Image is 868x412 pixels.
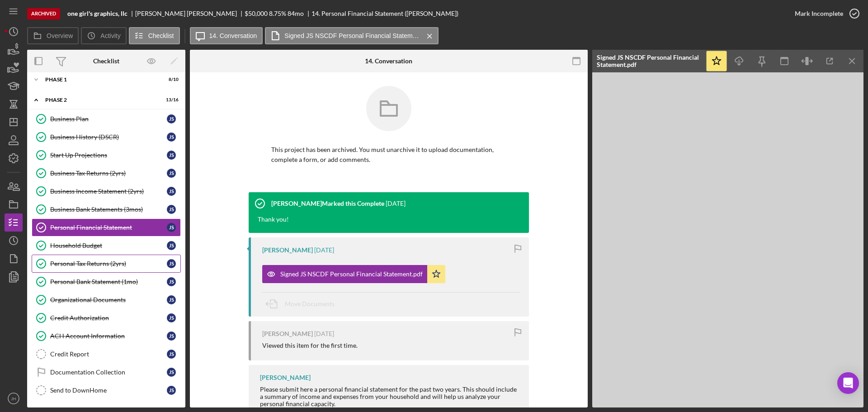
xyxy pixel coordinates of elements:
[27,27,79,44] button: Overview
[32,200,181,218] a: Business Bank Statements (3mos)JS
[5,389,23,407] button: JH
[50,332,167,340] div: ACH Account Information
[32,255,181,273] a: Personal Tax Returns (2yrs)JS
[271,145,506,165] p: This project has been archived. You must unarchive it to upload documentation, complete a form, o...
[167,151,176,160] div: J S
[50,278,167,285] div: Personal Bank Statement (1mo)
[167,259,176,268] div: J S
[249,215,298,233] div: Thank you!
[50,115,167,123] div: Business Plan
[167,114,176,123] div: J S
[32,381,181,399] a: Send to DownHomeJS
[167,205,176,214] div: J S
[50,350,167,358] div: Credit Report
[32,345,181,363] a: Credit ReportJS
[32,164,181,182] a: Business Tax Returns (2yrs)JS
[162,97,179,103] div: 13 / 16
[167,187,176,196] div: J S
[11,396,16,401] text: JH
[314,246,334,254] time: 2022-12-05 19:59
[167,350,176,359] div: J S
[50,152,167,159] div: Start Up Projections
[50,296,167,303] div: Organizational Documents
[280,270,423,278] div: Signed JS NSCDF Personal Financial Statement.pdf
[135,10,245,17] div: [PERSON_NAME] [PERSON_NAME]
[288,10,304,17] div: 84 mo
[167,313,176,322] div: J S
[265,27,439,44] button: Signed JS NSCDF Personal Financial Statement.pdf
[262,265,445,283] button: Signed JS NSCDF Personal Financial Statement.pdf
[271,200,384,207] div: [PERSON_NAME] Marked this Complete
[209,32,257,39] label: 14. Conversation
[32,110,181,128] a: Business PlanJS
[45,77,156,82] div: Phase 1
[245,10,268,17] div: $50,000
[269,10,286,17] div: 8.75 %
[167,277,176,286] div: J S
[837,372,859,394] div: Open Intercom Messenger
[32,182,181,200] a: Business Income Statement (2yrs)JS
[795,5,843,23] div: Mark Incomplete
[167,331,176,341] div: J S
[50,314,167,322] div: Credit Authorization
[27,8,60,19] div: Archived
[262,293,344,315] button: Move Documents
[81,27,126,44] button: Activity
[50,369,167,376] div: Documentation Collection
[50,170,167,177] div: Business Tax Returns (2yrs)
[50,206,167,213] div: Business Bank Statements (3mos)
[386,200,406,207] time: 2022-12-07 19:24
[93,57,119,65] div: Checklist
[50,387,167,394] div: Send to DownHome
[167,241,176,250] div: J S
[32,273,181,291] a: Personal Bank Statement (1mo)JS
[167,295,176,304] div: J S
[167,169,176,178] div: J S
[592,72,863,407] iframe: File preview
[162,77,179,82] div: 8 / 10
[129,27,180,44] button: Checklist
[311,10,458,17] div: 14. Personal Financial Statement ([PERSON_NAME])
[32,218,181,237] a: Personal Financial StatementJS
[32,327,181,345] a: ACH Account InformationJS
[167,386,176,395] div: J S
[148,32,174,39] label: Checklist
[67,10,127,17] b: one girl's graphics, llc
[50,188,167,195] div: Business Income Statement (2yrs)
[260,374,311,381] div: [PERSON_NAME]
[50,260,167,267] div: Personal Tax Returns (2yrs)
[32,146,181,164] a: Start Up ProjectionsJS
[167,223,176,232] div: J S
[314,330,334,337] time: 2022-11-21 19:56
[190,27,263,44] button: 14. Conversation
[786,5,863,23] button: Mark Incomplete
[50,242,167,249] div: Household Budget
[262,330,313,337] div: [PERSON_NAME]
[365,57,412,65] div: 14. Conversation
[50,133,167,141] div: Business History (DSCR)
[167,133,176,142] div: J S
[32,237,181,255] a: Household BudgetJS
[32,291,181,309] a: Organizational DocumentsJS
[50,224,167,231] div: Personal Financial Statement
[285,300,335,308] span: Move Documents
[167,368,176,377] div: J S
[47,32,73,39] label: Overview
[100,32,120,39] label: Activity
[32,128,181,146] a: Business History (DSCR)JS
[262,246,313,254] div: [PERSON_NAME]
[260,386,520,407] div: Please submit here a personal financial statement for the past two years. This should include a s...
[32,363,181,381] a: Documentation CollectionJS
[284,32,420,39] label: Signed JS NSCDF Personal Financial Statement.pdf
[597,54,701,68] div: Signed JS NSCDF Personal Financial Statement.pdf
[32,309,181,327] a: Credit AuthorizationJS
[262,342,358,349] div: Viewed this item for the first time.
[45,97,156,103] div: Phase 2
